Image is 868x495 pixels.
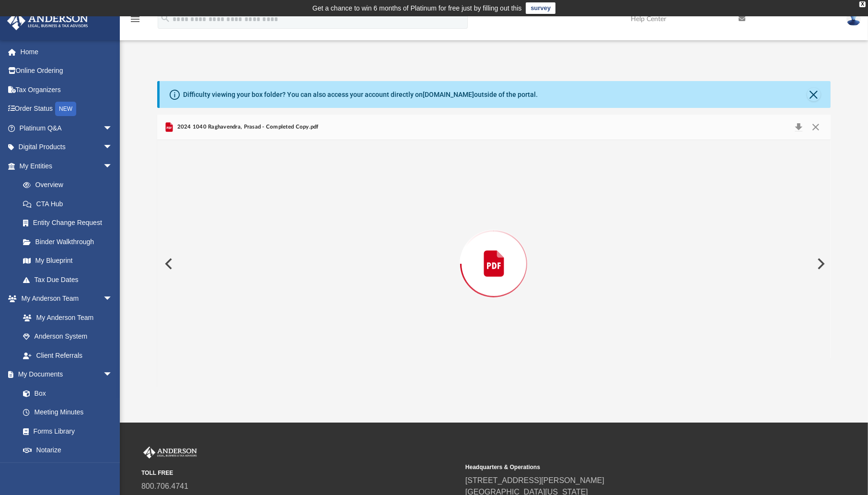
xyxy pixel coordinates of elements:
[810,250,831,277] button: Next File
[13,232,127,251] a: Binder Walkthrough
[103,118,122,138] span: arrow_drop_down
[859,1,866,7] div: close
[13,308,117,327] a: My Anderson Team
[103,289,122,309] span: arrow_drop_down
[13,213,127,233] a: Entity Change Request
[7,289,122,308] a: My Anderson Teamarrow_drop_down
[13,422,117,441] a: Forms Library
[312,2,522,14] div: Get a chance to win 6 months of Platinum for free just by filling out this
[129,18,141,25] a: menu
[7,460,122,479] a: Online Learningarrow_drop_down
[13,327,122,346] a: Anderson System
[7,80,127,99] a: Tax Organizers
[55,102,76,116] div: NEW
[103,365,122,385] span: arrow_drop_down
[7,99,127,119] a: Order StatusNEW
[423,91,474,98] a: [DOMAIN_NAME]
[13,270,127,289] a: Tax Due Dates
[465,476,604,484] a: [STREET_ADDRESS][PERSON_NAME]
[160,13,171,24] i: search
[7,156,127,176] a: My Entitiesarrow_drop_down
[13,176,127,195] a: Overview
[807,120,824,134] button: Close
[129,13,141,25] i: menu
[13,194,127,213] a: CTA Hub
[157,115,831,388] div: Preview
[13,251,122,271] a: My Blueprint
[13,441,122,460] a: Notarize
[103,460,122,479] span: arrow_drop_down
[7,61,127,81] a: Online Ordering
[13,384,117,403] a: Box
[103,156,122,176] span: arrow_drop_down
[526,2,556,14] a: survey
[790,120,807,134] button: Download
[7,42,127,61] a: Home
[13,403,122,422] a: Meeting Minutes
[141,469,459,477] small: TOLL FREE
[141,447,199,459] img: Anderson Advisors Platinum Portal
[183,90,538,100] div: Difficulty viewing your box folder? You can also access your account directly on outside of the p...
[846,12,861,26] img: User Pic
[13,346,122,365] a: Client Referrals
[7,365,122,384] a: My Documentsarrow_drop_down
[157,250,178,277] button: Previous File
[7,118,127,138] a: Platinum Q&Aarrow_drop_down
[807,88,821,101] button: Close
[175,123,319,131] span: 2024 1040 Raghavendra, Prasad - Completed Copy.pdf
[141,482,188,490] a: 800.706.4741
[465,463,783,471] small: Headquarters & Operations
[103,138,122,157] span: arrow_drop_down
[4,12,91,30] img: Anderson Advisors Platinum Portal
[7,138,127,157] a: Digital Productsarrow_drop_down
